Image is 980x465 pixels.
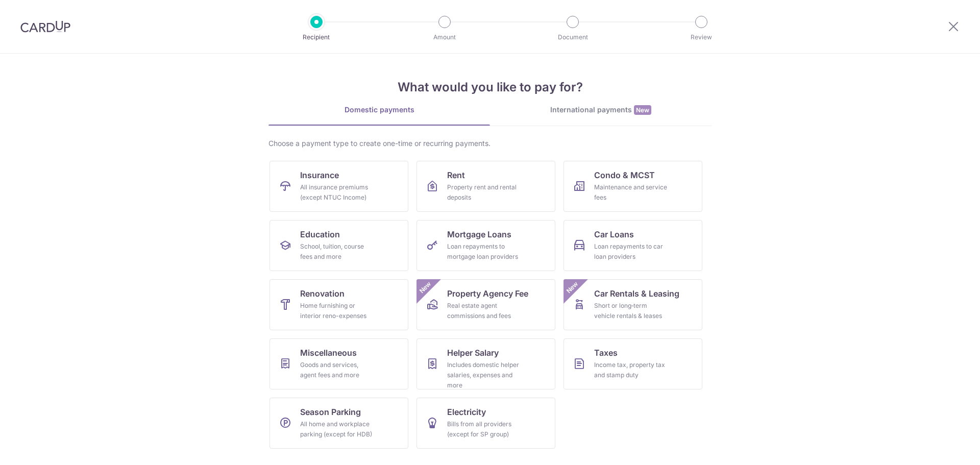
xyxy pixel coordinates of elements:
[594,228,634,240] span: Car Loans
[300,406,361,418] span: Season Parking
[594,360,668,380] div: Income tax, property tax and stamp duty
[535,32,610,42] p: Document
[416,279,555,330] a: Property Agency FeeReal estate agent commissions and feesNew
[594,347,618,359] span: Taxes
[269,338,408,389] a: MiscellaneousGoods and services, agent fees and more
[447,406,486,418] span: Electricity
[269,161,408,212] a: InsuranceAll insurance premiums (except NTUC Income)
[279,32,354,42] p: Recipient
[447,419,521,439] div: Bills from all providers (except for SP group)
[268,138,712,149] div: Choose a payment type to create one-time or recurring payments.
[594,301,668,321] div: Short or long‑term vehicle rentals & leases
[563,279,702,330] a: Car Rentals & LeasingShort or long‑term vehicle rentals & leasesNew
[594,169,655,181] span: Condo & MCST
[300,287,345,300] span: Renovation
[300,347,357,359] span: Miscellaneous
[634,105,651,115] span: New
[664,32,739,42] p: Review
[594,182,668,203] div: Maintenance and service fees
[407,32,482,42] p: Amount
[268,78,712,96] h4: What would you like to pay for?
[490,105,712,115] div: International payments
[447,347,499,359] span: Helper Salary
[447,301,521,321] div: Real estate agent commissions and fees
[416,338,555,389] a: Helper SalaryIncludes domestic helper salaries, expenses and more
[447,241,521,262] div: Loan repayments to mortgage loan providers
[416,220,555,271] a: Mortgage LoansLoan repayments to mortgage loan providers
[268,105,490,115] div: Domestic payments
[563,338,702,389] a: TaxesIncome tax, property tax and stamp duty
[563,161,702,212] a: Condo & MCSTMaintenance and service fees
[416,161,555,212] a: RentProperty rent and rental deposits
[447,287,528,300] span: Property Agency Fee
[300,301,374,321] div: Home furnishing or interior reno-expenses
[269,398,408,449] a: Season ParkingAll home and workplace parking (except for HDB)
[269,279,408,330] a: RenovationHome furnishing or interior reno-expenses
[20,20,70,33] img: CardUp
[300,360,374,380] div: Goods and services, agent fees and more
[300,182,374,203] div: All insurance premiums (except NTUC Income)
[447,182,521,203] div: Property rent and rental deposits
[447,228,511,240] span: Mortgage Loans
[447,169,465,181] span: Rent
[594,287,679,300] span: Car Rentals & Leasing
[447,360,521,390] div: Includes domestic helper salaries, expenses and more
[269,220,408,271] a: EducationSchool, tuition, course fees and more
[564,279,581,296] span: New
[300,241,374,262] div: School, tuition, course fees and more
[300,169,339,181] span: Insurance
[300,228,340,240] span: Education
[563,220,702,271] a: Car LoansLoan repayments to car loan providers
[416,398,555,449] a: ElectricityBills from all providers (except for SP group)
[594,241,668,262] div: Loan repayments to car loan providers
[300,419,374,439] div: All home and workplace parking (except for HDB)
[417,279,434,296] span: New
